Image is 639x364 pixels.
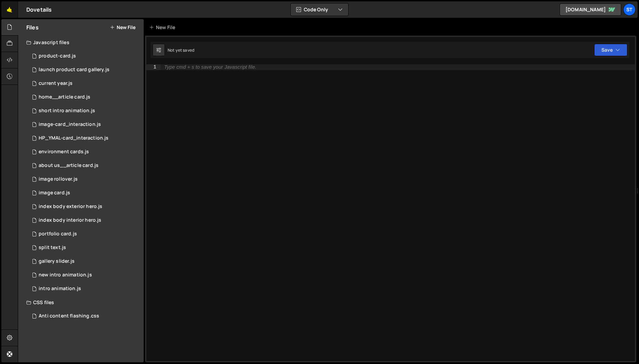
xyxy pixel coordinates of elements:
div: index body interior hero.js [39,217,101,223]
div: 15113/43503.js [26,90,144,104]
div: new intro animation.js [39,272,92,278]
div: 15113/43315.js [26,131,144,145]
div: Type cmd + s to save your Javascript file. [164,65,256,70]
div: 15113/43303.js [26,77,144,90]
div: Not yet saved [168,47,194,53]
div: 15113/39522.js [26,145,144,159]
div: 15113/39520.js [26,159,144,172]
div: 15113/42183.js [26,49,144,63]
div: 15113/39528.js [26,241,144,255]
div: 15113/42595.js [26,268,144,282]
a: 🤙 [1,1,18,18]
div: Anti content flashing.css [39,313,99,319]
a: St [623,3,636,16]
div: Javascript files [18,36,144,49]
h2: Files [26,24,39,31]
div: image rollover.js [39,176,78,182]
div: New File [149,24,178,31]
div: 15113/39545.js [26,213,144,227]
div: gallery slider.js [39,258,75,264]
div: 15113/41064.js [26,255,144,268]
div: about us__article card.js [39,162,99,169]
button: New File [110,25,135,30]
div: image card.js [39,190,70,196]
div: 15113/41050.js [26,200,144,213]
div: CSS files [18,296,144,309]
button: Code Only [291,3,348,16]
div: split text.js [39,245,66,251]
div: home__article card.js [39,94,90,100]
div: 15113/42276.js [26,63,144,77]
div: 15113/39517.js [26,186,144,200]
a: [DOMAIN_NAME] [560,3,621,16]
button: Save [594,44,627,56]
div: index body exterior hero.js [39,204,102,210]
div: image-card_interaction.js [39,121,101,128]
div: 15113/40360.js [26,172,144,186]
div: portfolio card.js [39,231,77,237]
div: 1 [146,64,161,70]
div: Dovetails [26,5,52,14]
div: 15113/39563.js [26,227,144,241]
div: short intro animation.js [39,108,95,114]
div: 15113/39521.js [26,118,144,131]
div: 15113/44504.css [26,309,144,323]
div: 15113/43395.js [26,104,144,118]
div: launch product card gallery.js [39,67,109,73]
div: current year.js [39,80,73,87]
div: 15113/39807.js [26,282,144,296]
div: environment cards.js [39,149,89,155]
div: HP_YMAL-card_interaction.js [39,135,108,141]
div: intro animation.js [39,286,81,292]
div: product-card.js [39,53,76,59]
